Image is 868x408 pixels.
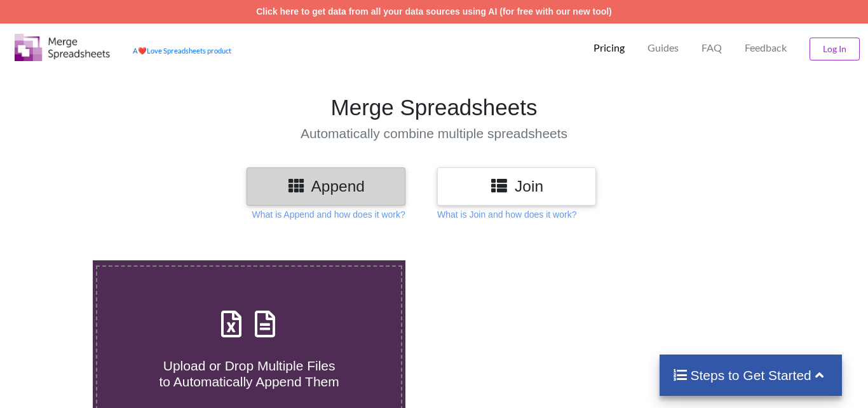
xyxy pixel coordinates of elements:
span: Feedback [745,43,787,53]
h4: Steps to Get Started [672,367,829,383]
h3: Join [447,177,587,195]
button: Log In [810,38,860,60]
img: Logo.png [15,34,110,61]
span: Upload or Drop Multiple Files to Automatically Append Them [159,358,339,389]
p: Pricing [593,41,625,55]
p: FAQ [702,41,722,55]
span: heart [138,46,147,55]
a: AheartLove Spreadsheets product [133,46,231,55]
h3: Append [256,177,396,195]
p: What is Join and how does it work? [437,208,576,221]
p: Guides [648,41,679,55]
a: Click here to get data from all your data sources using AI (for free with our new tool) [256,6,612,17]
p: What is Append and how does it work? [252,208,405,221]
